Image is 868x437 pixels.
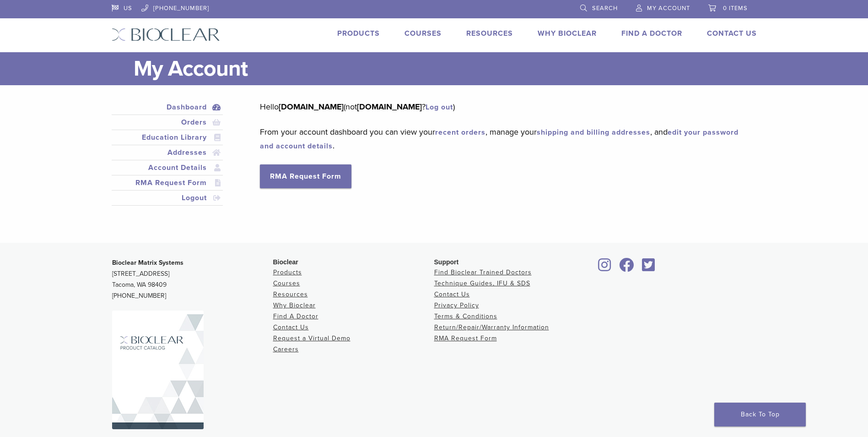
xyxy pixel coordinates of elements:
[434,301,479,309] a: Privacy Policy
[714,403,806,426] a: Back To Top
[647,5,690,12] span: My Account
[113,117,221,128] a: Orders
[434,279,530,287] a: Technique Guides, IFU & SDS
[434,268,532,276] a: Find Bioclear Trained Doctors
[466,29,513,38] a: Resources
[337,29,380,38] a: Products
[595,263,615,273] a: Bioclear
[113,192,221,203] a: Logout
[639,263,658,273] a: Bioclear
[434,258,459,266] span: Support
[434,312,497,320] a: Terms & Conditions
[404,29,442,38] a: Courses
[434,290,470,298] a: Contact Us
[621,29,682,38] a: Find A Doctor
[112,257,273,301] p: [STREET_ADDRESS] Tacoma, WA 98409 [PHONE_NUMBER]
[279,102,344,112] strong: [DOMAIN_NAME]
[134,52,757,85] h1: My Account
[273,258,298,266] span: Bioclear
[112,259,183,267] strong: Bioclear Matrix Systems
[537,128,650,137] a: shipping and billing addresses
[616,263,637,273] a: Bioclear
[113,102,221,113] a: Dashboard
[113,147,221,158] a: Addresses
[434,323,549,331] a: Return/Repair/Warranty Information
[273,279,300,287] a: Courses
[112,311,204,429] img: Bioclear
[260,100,743,114] p: Hello (not ? )
[273,323,309,331] a: Contact Us
[273,312,318,320] a: Find A Doctor
[112,28,220,41] img: Bioclear
[723,5,748,12] span: 0 items
[273,345,299,353] a: Careers
[113,132,221,143] a: Education Library
[260,164,351,188] a: RMA Request Form
[435,128,485,137] a: recent orders
[273,301,316,309] a: Why Bioclear
[273,334,350,342] a: Request a Virtual Demo
[707,29,757,38] a: Contact Us
[273,268,302,276] a: Products
[434,334,497,342] a: RMA Request Form
[112,100,223,217] nav: Account pages
[113,162,221,173] a: Account Details
[592,5,618,12] span: Search
[260,125,743,153] p: From your account dashboard you can view your , manage your , and .
[426,103,453,112] a: Log out
[538,29,597,38] a: Why Bioclear
[113,177,221,188] a: RMA Request Form
[357,102,422,112] strong: [DOMAIN_NAME]
[273,290,308,298] a: Resources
